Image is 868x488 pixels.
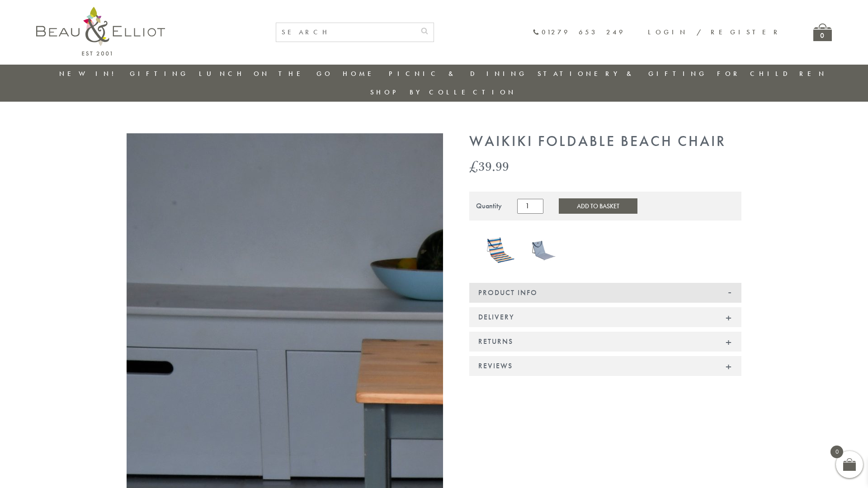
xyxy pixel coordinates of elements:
[469,356,741,376] div: Reviews
[559,198,637,214] button: Add to Basket
[276,23,415,42] input: SEARCH
[525,234,559,267] img: Three Rivers Foldable Beach Chair
[469,283,741,303] div: Product Info
[517,199,543,213] input: Product quantity
[389,69,527,78] a: Picnic & Dining
[343,69,379,78] a: Home
[525,234,559,269] a: Three Rivers Foldable Beach Chair
[648,28,782,37] a: Login / Register
[469,157,478,175] span: £
[199,69,333,78] a: Lunch On The Go
[36,7,165,56] img: logo
[469,157,509,175] bdi: 39.99
[130,69,189,78] a: Gifting
[476,202,502,210] div: Quantity
[469,332,741,352] div: Returns
[370,88,516,97] a: Shop by collection
[538,69,707,78] a: Stationery & Gifting
[469,307,741,327] div: Delivery
[483,234,516,269] a: Riviera Foldable beach Chair Stripe
[813,23,832,41] a: 0
[59,69,120,78] a: New in!
[830,446,843,458] span: 0
[483,234,516,267] img: Riviera Foldable beach Chair Stripe
[717,69,827,78] a: For Children
[533,28,625,36] a: 01279 653 249
[469,133,741,150] h1: Waikiki Foldable Beach Chair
